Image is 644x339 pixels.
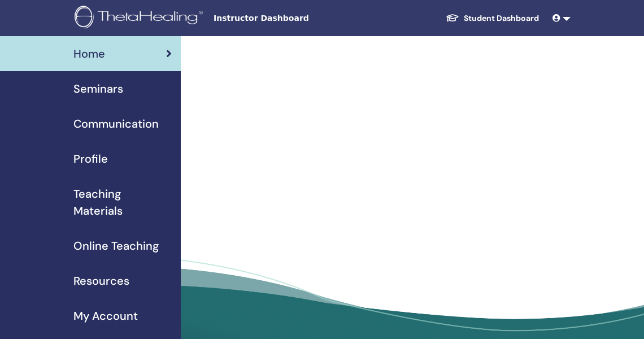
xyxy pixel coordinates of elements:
span: Communication [73,115,159,132]
a: Student Dashboard [437,8,548,29]
img: logo.png [75,6,207,31]
span: Seminars [73,80,123,97]
span: Online Teaching [73,237,159,254]
span: Instructor Dashboard [214,12,383,24]
img: graduation-cap-white.svg [446,13,459,23]
span: Teaching Materials [73,185,172,219]
span: Profile [73,150,108,167]
span: Home [73,45,105,62]
span: Resources [73,272,129,289]
span: My Account [73,307,138,324]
